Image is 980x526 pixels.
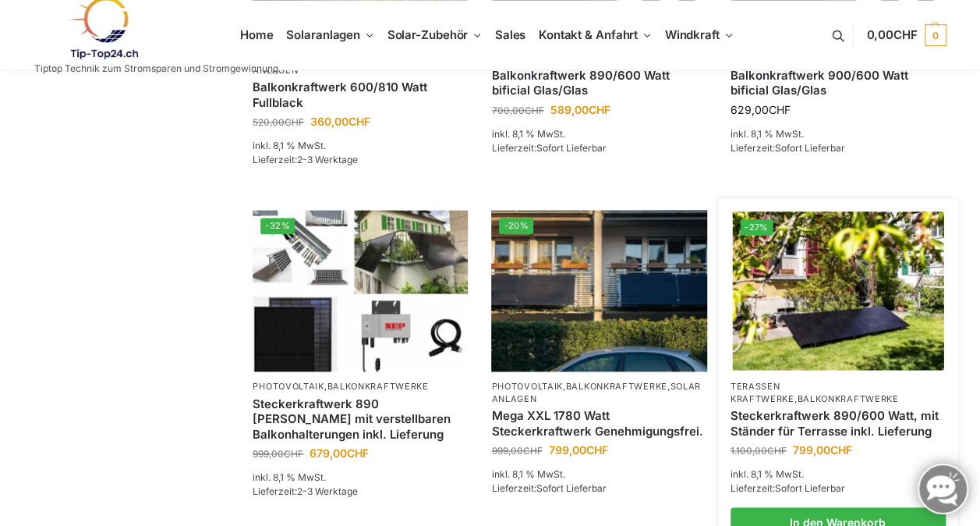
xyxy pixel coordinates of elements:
span: Sofort Lieferbar [775,142,845,154]
p: , , [491,381,706,405]
span: CHF [347,446,369,460]
span: CHF [348,115,370,128]
span: 2-3 Werktage [297,485,358,497]
span: Lieferzeit: [731,142,845,154]
p: inkl. 8,1 % MwSt. [253,471,468,485]
img: 860 Watt Komplett mit Balkonhalterung [253,210,468,371]
p: , [253,381,468,393]
bdi: 999,00 [253,448,303,460]
span: CHF [524,105,543,116]
span: CHF [284,448,303,460]
a: Balkonkraftwerke [327,381,428,392]
span: Lieferzeit: [491,142,606,154]
span: Solar-Zubehör [387,27,469,42]
a: Balkonkraftwerk 600/810 Watt Fullblack [253,80,468,110]
bdi: 1.100,00 [731,445,787,457]
span: CHF [588,103,610,116]
a: Steckerkraftwerk 890/600 Watt, mit Ständer für Terrasse inkl. Lieferung [731,408,946,439]
bdi: 799,00 [548,443,607,457]
img: 2 Balkonkraftwerke [491,210,706,371]
p: , [731,381,946,405]
a: Photovoltaik [491,381,562,392]
span: Lieferzeit: [731,482,845,494]
span: Sofort Lieferbar [536,142,606,154]
a: 0,00CHF 0 [866,12,946,59]
a: Solaranlagen [491,381,701,403]
bdi: 799,00 [793,443,852,457]
a: Steckerkraftwerk 890 Watt mit verstellbaren Balkonhalterungen inkl. Lieferung [253,396,468,442]
span: 0 [925,24,946,46]
a: -27%Steckerkraftwerk 890/600 Watt, mit Ständer für Terrasse inkl. Lieferung [732,211,943,370]
span: Lieferzeit: [253,485,358,497]
span: CHF [769,103,791,116]
a: Solaranlagen [253,53,462,76]
p: inkl. 8,1 % MwSt. [491,127,706,141]
a: -20%2 Balkonkraftwerke [491,210,706,371]
span: CHF [285,116,304,128]
a: Balkonkraftwerk 890/600 Watt bificial Glas/Glas [491,68,706,98]
span: Lieferzeit: [491,482,606,494]
span: 0,00 [866,27,917,42]
span: Windkraft [665,27,720,42]
span: CHF [830,443,852,457]
bdi: 360,00 [310,115,370,128]
span: Lieferzeit: [253,154,358,165]
a: Mega XXL 1780 Watt Steckerkraftwerk Genehmigungsfrei. [491,408,706,439]
a: Photovoltaik [253,381,324,392]
p: inkl. 8,1 % MwSt. [731,127,946,141]
p: inkl. 8,1 % MwSt. [253,139,468,153]
span: Sofort Lieferbar [775,482,845,494]
span: CHF [767,445,787,457]
span: Sofort Lieferbar [536,482,606,494]
span: CHF [893,27,918,42]
p: Tiptop Technik zum Stromsparen und Stromgewinnung [34,64,278,73]
a: Balkonkraftwerk 900/600 Watt bificial Glas/Glas [731,68,946,98]
span: CHF [586,443,607,457]
span: CHF [522,445,542,457]
a: Balkonkraftwerke [566,381,667,392]
a: -32%860 Watt Komplett mit Balkonhalterung [253,210,468,371]
bdi: 589,00 [550,103,610,116]
a: Balkonkraftwerke [797,393,898,404]
span: Solaranlagen [286,27,360,42]
p: inkl. 8,1 % MwSt. [731,467,946,482]
bdi: 520,00 [253,116,304,128]
span: 2-3 Werktage [297,154,358,165]
bdi: 700,00 [491,105,543,116]
p: inkl. 8,1 % MwSt. [491,467,706,482]
span: Sales [495,27,526,42]
bdi: 629,00 [731,103,791,116]
bdi: 999,00 [491,445,542,457]
span: Kontakt & Anfahrt [539,27,638,42]
bdi: 679,00 [310,446,369,460]
a: Terassen Kraftwerke [731,381,794,403]
img: Steckerkraftwerk 890/600 Watt, mit Ständer für Terrasse inkl. Lieferung [732,211,943,370]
